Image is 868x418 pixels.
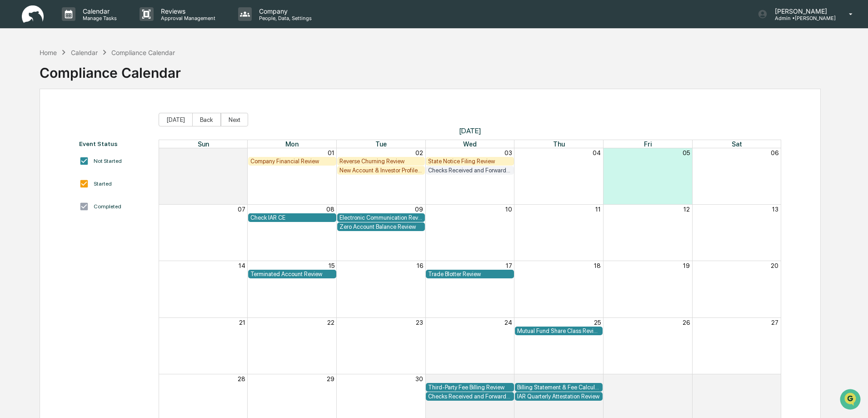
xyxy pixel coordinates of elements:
[683,262,690,269] button: 19
[504,319,512,326] button: 24
[221,113,248,126] button: Next
[159,126,782,135] span: [DATE]
[683,319,690,326] button: 26
[90,154,110,161] span: Pylon
[326,206,334,213] button: 08
[772,206,778,213] button: 13
[416,319,423,326] button: 23
[79,140,150,147] div: Event Status
[327,375,334,383] button: 29
[154,15,220,21] p: Approval Management
[40,57,181,81] div: Compliance Calendar
[517,384,601,391] div: Billing Statement & Fee Calculations Report Review
[594,319,601,326] button: 25
[18,115,59,124] span: Preclearance
[415,375,423,383] button: 30
[239,319,245,326] button: 21
[40,49,57,56] div: Home
[428,384,512,391] div: Third-Party Fee Billing Review
[505,206,512,213] button: 10
[62,111,116,127] a: 🗄️Attestations
[238,375,245,383] button: 28
[9,19,165,34] p: How can we help?
[771,262,778,269] button: 20
[71,49,98,56] div: Calendar
[428,158,512,165] div: State Notice Filing Review
[250,214,334,221] div: Check IAR CE
[192,113,221,126] button: Back
[839,388,863,413] iframe: Open customer support
[770,375,778,383] button: 04
[732,140,742,148] span: Sat
[339,223,423,230] div: Zero Account Balance Review
[155,72,165,83] button: Start new chat
[18,132,57,141] span: Data Lookup
[22,5,44,23] img: logo
[9,133,16,140] div: 🔎
[327,319,334,326] button: 22
[553,140,565,148] span: Thu
[285,140,299,148] span: Mon
[31,70,149,79] div: Start new chat
[683,206,690,213] button: 12
[94,203,121,210] div: Completed
[31,79,115,86] div: We're available if you need us!
[644,140,652,148] span: Fri
[339,158,423,165] div: Reverse Churning Review
[238,206,245,213] button: 07
[159,113,193,126] button: [DATE]
[9,116,16,123] div: 🖐️
[239,149,245,156] button: 31
[198,140,209,148] span: Sun
[252,7,316,15] p: Company
[504,149,512,156] button: 03
[375,140,387,148] span: Tue
[595,206,601,213] button: 11
[75,15,121,21] p: Manage Tasks
[594,262,601,269] button: 18
[239,262,245,269] button: 14
[768,7,836,15] p: [PERSON_NAME]
[5,128,61,145] a: 🔎Data Lookup
[517,393,601,400] div: IAR Quarterly Attestation Review
[428,167,512,174] div: Checks Received and Forwarded Log
[250,158,334,165] div: Company Financial Review
[94,158,122,164] div: Not Started
[252,15,316,21] p: People, Data, Settings
[415,149,423,156] button: 02
[5,111,62,127] a: 🖐️Preclearance
[154,7,220,15] p: Reviews
[771,319,778,326] button: 27
[64,154,110,161] a: Powered byPylon
[250,271,334,277] div: Terminated Account Review
[428,271,512,277] div: Trade Blotter Review
[683,149,690,156] button: 05
[463,140,477,148] span: Wed
[75,7,121,15] p: Calendar
[339,167,423,174] div: New Account & Investor Profile Review
[329,262,334,269] button: 15
[339,214,423,221] div: Electronic Communication Review
[517,327,601,334] div: Mutual Fund Share Class Review
[328,149,334,156] button: 01
[415,206,423,213] button: 09
[593,375,601,383] button: 02
[505,375,512,383] button: 01
[428,393,512,400] div: Checks Received and Forwarded Log
[9,70,25,86] img: 1746055101610-c473b297-6a78-478c-a979-82029cc54cd1
[75,115,113,124] span: Attestations
[682,375,690,383] button: 03
[593,149,601,156] button: 04
[66,116,73,123] div: 🗄️
[506,262,512,269] button: 17
[111,49,175,56] div: Compliance Calendar
[94,181,112,187] div: Started
[768,15,836,21] p: Admin • [PERSON_NAME]
[417,262,423,269] button: 16
[771,149,778,156] button: 06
